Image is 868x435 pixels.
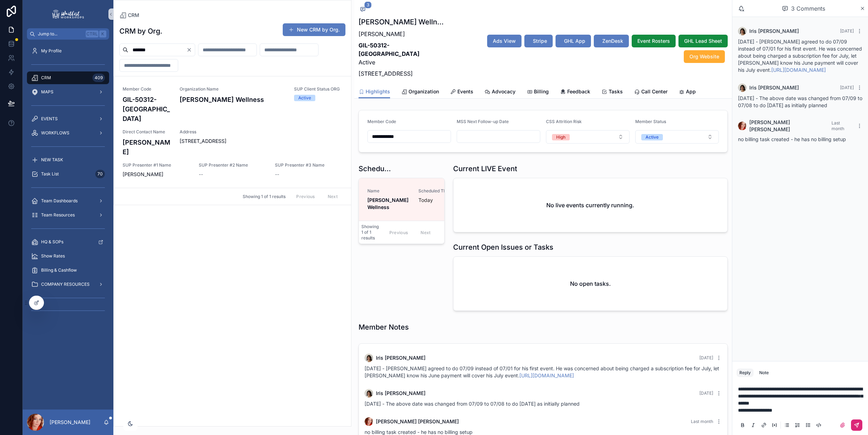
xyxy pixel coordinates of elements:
[27,264,109,277] a: Billing & Cashflow
[128,12,139,19] span: CRM
[401,85,439,99] a: Organization
[487,35,522,47] button: Ads View
[738,95,862,108] span: [DATE] - The above date was changed from 07/09 to 07/08 to do [DATE] as initially planned
[641,88,667,95] span: Call Center
[759,370,769,376] div: Note
[92,74,105,82] div: 409
[41,171,59,177] span: Task List
[418,197,433,204] p: Today
[366,88,390,95] span: Highlights
[27,195,109,207] a: Team Dashboards
[359,17,446,27] h1: [PERSON_NAME] Wellness
[567,88,590,95] span: Feedback
[546,130,630,144] button: Select Button
[27,236,109,248] a: HQ & SOPs
[283,23,345,36] button: New CRM by Org.
[27,86,109,98] a: MAPS
[453,164,517,174] h1: Current LIVE Event
[749,28,799,35] span: Iris [PERSON_NAME]
[492,88,515,95] span: Advocacy
[699,390,713,396] span: [DATE]
[534,88,549,95] span: Billing
[27,278,109,291] a: COMPANY RESOURCES
[86,30,98,37] span: Ctrl
[123,171,190,178] span: [PERSON_NAME]
[556,134,565,140] div: High
[359,30,446,38] p: [PERSON_NAME]
[594,35,629,47] button: ZenDesk
[123,162,190,168] span: SUP Presenter #1 Name
[27,168,109,180] a: Task List70
[41,282,90,287] span: COMPANY RESOURCES
[275,162,343,168] span: SUP Presenter #3 Name
[376,354,425,361] span: Iris [PERSON_NAME]
[637,37,670,45] span: Event Rosters
[41,212,75,218] span: Team Resources
[450,85,473,99] a: Events
[632,35,676,47] button: Event Rosters
[564,37,585,45] span: GHL App
[840,28,854,34] span: [DATE]
[27,127,109,139] a: WORKFLOWS
[294,86,343,92] span: SUP Client Status ORG
[376,418,459,425] span: [PERSON_NAME] [PERSON_NAME]
[686,88,696,95] span: App
[41,157,63,163] span: NEW TASK
[27,250,109,262] a: Show Rates
[27,71,109,84] a: CRM409
[180,86,286,92] span: Organization Name
[524,35,553,47] button: Stripe
[41,239,63,245] span: HQ & SOPs
[27,112,109,125] a: EVENTS
[832,120,844,131] span: Last month
[41,130,69,136] span: WORKFLOWS
[186,47,195,53] button: Clear
[791,4,825,13] span: 3 Comments
[119,12,139,19] a: CRM
[418,188,461,194] span: Scheduled Through:
[275,171,279,178] span: --
[546,201,634,209] h2: No live events currently running.
[749,119,832,133] span: [PERSON_NAME] [PERSON_NAME]
[365,401,580,407] span: [DATE] - The above date was changed from 07/09 to 07/08 to do [DATE] as initially planned
[41,253,65,259] span: Show Rates
[367,119,396,124] span: Member Code
[527,85,549,99] a: Billing
[41,75,51,81] span: CRM
[609,88,623,95] span: Tasks
[493,37,516,45] span: Ads View
[533,37,547,45] span: Stripe
[359,41,446,66] p: Active
[367,197,410,210] strong: [PERSON_NAME] Wellness
[408,88,439,95] span: Organization
[689,53,719,60] span: Org Website
[199,171,203,178] span: --
[365,429,473,435] span: no billing task created - he has no billing setup
[376,390,425,397] span: Iris [PERSON_NAME]
[635,119,666,124] span: Member Status
[27,28,109,40] button: Jump to...CtrlK
[737,369,754,377] button: Reply
[771,67,826,73] a: [URL][DOMAIN_NAME]
[678,35,728,47] button: GHL Lead Sheet
[570,279,611,288] h2: No open tasks.
[684,50,725,63] button: Org Website
[359,42,419,57] strong: GIL-50312-[GEOGRAPHIC_DATA]
[41,48,62,54] span: My Profile
[180,95,286,104] h4: [PERSON_NAME] Wellness
[359,85,390,99] a: Highlights
[100,31,106,37] span: K
[298,95,311,101] div: Active
[365,365,719,378] span: [DATE] - [PERSON_NAME] agreed to do 07/09 instead of 07/01 for his first event. He was concerned ...
[180,138,343,145] span: [STREET_ADDRESS]
[367,188,410,194] span: Name
[634,85,667,99] a: Call Center
[749,84,799,91] span: Iris [PERSON_NAME]
[453,242,553,252] h1: Current Open Issues or Tasks
[41,267,77,273] span: Billing & Cashflow
[457,119,509,124] span: MSS Next Follow-up Date
[41,198,78,204] span: Team Dashboards
[840,85,854,90] span: [DATE]
[41,89,53,95] span: MAPS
